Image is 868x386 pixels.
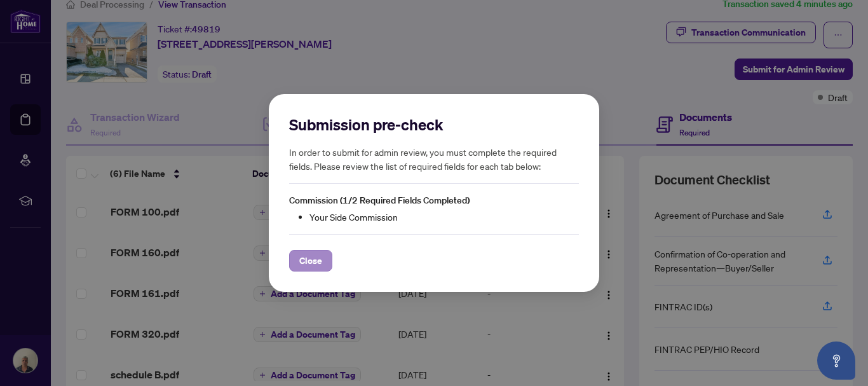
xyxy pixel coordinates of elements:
[309,210,579,224] li: Your Side Commission
[289,114,579,135] h2: Submission pre-check
[289,250,332,272] button: Close
[289,195,470,206] span: Commission (1/2 Required Fields Completed)
[289,145,579,173] h5: In order to submit for admin review, you must complete the required fields. Please review the lis...
[299,251,322,271] span: Close
[817,341,855,380] button: Open asap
